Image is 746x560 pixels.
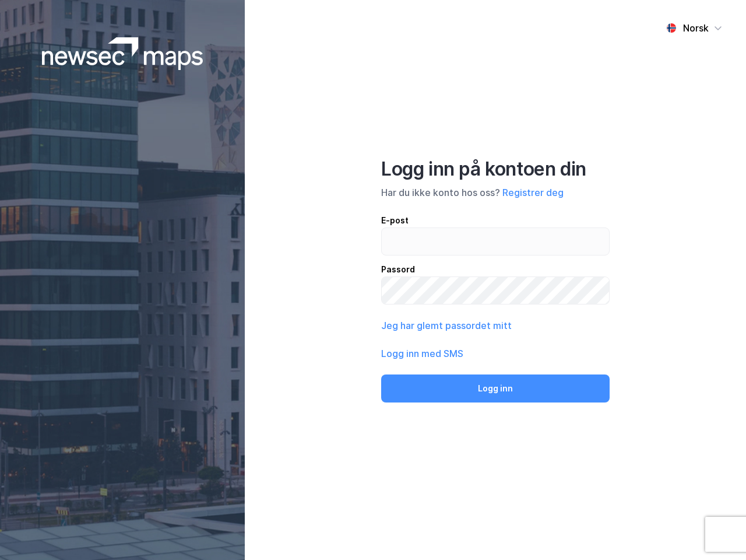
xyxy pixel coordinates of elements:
[502,185,564,199] button: Registrer deg
[381,346,463,360] button: Logg inn med SMS
[688,504,746,560] iframe: Chat Widget
[381,262,610,276] div: Passord
[381,157,610,181] div: Logg inn på kontoen din
[42,37,203,70] img: logoWhite.bf58a803f64e89776f2b079ca2356427.svg
[683,21,709,35] div: Norsk
[381,374,610,402] button: Logg inn
[381,213,610,228] div: E-post
[381,318,512,332] button: Jeg har glemt passordet mitt
[381,185,610,199] div: Har du ikke konto hos oss?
